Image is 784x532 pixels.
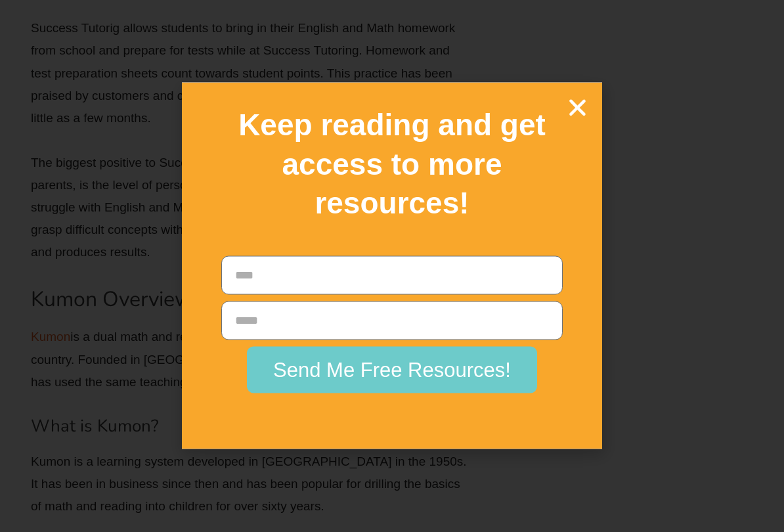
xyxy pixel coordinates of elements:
a: Close [566,96,589,119]
h2: Keep reading and get access to more resources! [205,106,579,223]
button: Send Me Free Resources! [247,347,537,393]
iframe: Chat Widget [559,384,784,532]
span: Send Me Free Resources! [273,360,511,380]
form: New Form [221,256,563,400]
